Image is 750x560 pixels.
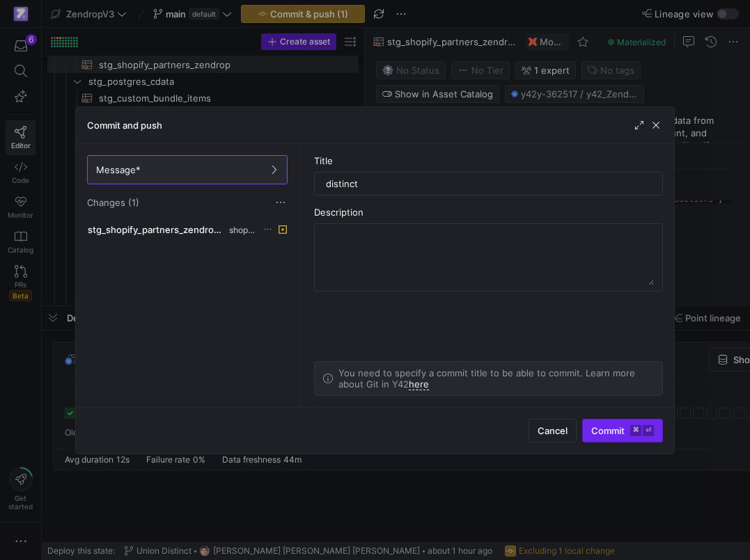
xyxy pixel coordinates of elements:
[87,197,139,208] span: Changes (1)
[582,419,663,442] button: Commit⌘⏎
[529,419,577,442] button: Cancel
[630,425,641,436] kbd: ⌘
[96,164,141,175] span: Message*
[229,225,256,235] span: shopify
[87,120,162,131] h3: Commit and push
[314,207,664,218] div: Description
[87,155,288,184] button: Message*
[538,425,568,436] span: Cancel
[591,425,654,436] span: Commit
[338,367,655,390] p: You need to specify a commit title to be able to commit. Learn more about Git in Y42
[643,425,654,436] kbd: ⏎
[84,221,290,239] button: stg_shopify_partners_zendrop.sqlshopify
[88,224,226,235] span: stg_shopify_partners_zendrop.sql
[314,155,333,166] span: Title
[409,378,429,390] a: here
